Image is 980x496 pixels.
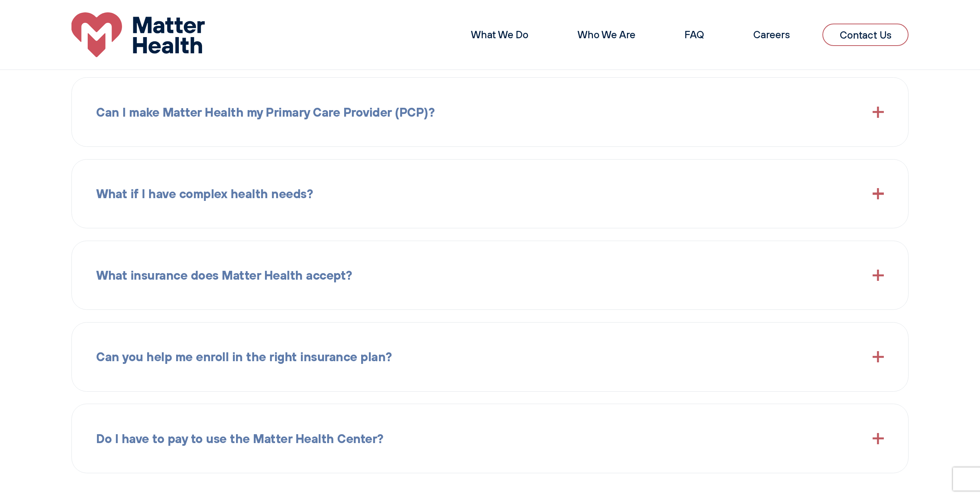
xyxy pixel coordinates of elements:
span: Can you help me enroll in the right insurance plan? [96,347,392,367]
a: What We Do [471,28,528,41]
a: Careers [753,28,790,41]
span: Do I have to pay to use the Matter Health Center? [96,429,384,448]
a: Who We Are [577,28,635,41]
a: Contact Us [822,24,909,46]
span: What if I have complex health needs? [96,184,313,204]
span: Can I make Matter Health my Primary Care Provider (PCP)? [96,102,435,122]
a: FAQ [684,28,704,41]
span: What insurance does Matter Health accept? [96,265,352,285]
